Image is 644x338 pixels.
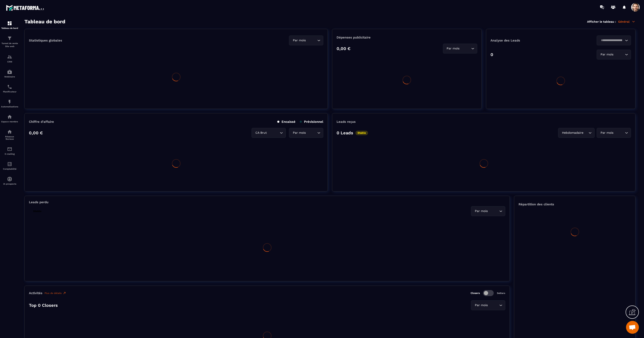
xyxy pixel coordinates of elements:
[599,52,614,57] span: Par mois
[471,292,480,295] p: Closers
[490,39,561,42] p: Analyse des Leads
[277,120,295,124] p: Encaissé
[24,19,65,25] h3: Tableau de bord
[337,130,353,135] p: 0 Leads
[1,111,18,126] a: automationsautomationsEspace membre
[599,38,624,43] input: Search for option
[1,105,18,108] p: Automatisations
[1,120,18,123] p: Espace membre
[618,20,635,24] p: Général
[337,120,356,124] p: Leads reçus
[1,96,18,111] a: automationsautomationsAutomatisations
[289,128,323,138] div: Search for option
[474,209,489,213] span: Par mois
[597,128,631,138] div: Search for option
[7,36,12,41] img: formation
[29,39,62,42] p: Statistiques globales
[29,303,58,308] p: Top 0 Closers
[252,128,286,138] div: Search for option
[307,38,316,43] input: Search for option
[6,4,45,12] img: logo
[489,209,498,213] input: Search for option
[597,36,631,45] div: Search for option
[29,130,43,135] p: 0,00 €
[597,50,631,59] div: Search for option
[7,176,12,182] img: automations
[561,130,584,135] span: Hebdomadaire
[7,69,12,74] img: automations
[446,46,461,51] span: Par mois
[519,202,631,206] p: Répartition des clients
[1,168,18,170] p: Comptabilité
[474,303,489,308] span: Par mois
[1,143,18,158] a: emailemailE-mailing
[29,291,42,295] p: Activités
[1,18,18,33] a: formationformationTableau de bord
[289,36,323,45] div: Search for option
[1,66,18,81] a: automationsautomationsWebinaire
[292,130,307,135] span: Par mois
[471,300,505,310] div: Search for option
[31,209,44,213] p: Stable
[1,90,18,93] p: Planificateur
[1,76,18,78] p: Webinaire
[7,147,12,152] img: email
[1,51,18,66] a: formationformationCRM
[1,27,18,29] p: Tableau de bord
[29,120,54,124] p: Chiffre d’affaire
[29,200,48,204] p: Leads perdu
[268,130,279,135] input: Search for option
[337,46,350,51] p: 0,00 €
[558,128,595,138] div: Search for option
[489,303,498,308] input: Search for option
[1,61,18,63] p: CRM
[614,130,624,135] input: Search for option
[614,52,624,57] input: Search for option
[1,126,18,143] a: social-networksocial-networkRéseaux Sociaux
[7,21,12,26] img: formation
[490,52,493,57] p: 0
[471,206,505,216] div: Search for option
[63,291,66,295] img: narrow-up-right-o.6b7c60e2.svg
[599,130,614,135] span: Par mois
[254,130,268,135] span: CA Brut
[461,46,470,51] input: Search for option
[1,42,18,48] p: Tunnel de vente Site web
[300,120,323,124] p: Prévisionnel
[1,81,18,96] a: schedulerschedulerPlanificateur
[355,131,368,135] p: Stable
[587,20,616,23] p: Afficher le tableau :
[7,84,12,89] img: scheduler
[7,114,12,119] img: automations
[584,130,587,135] input: Search for option
[1,183,18,185] p: IA prospects
[7,162,12,167] img: accountant
[1,33,18,51] a: formationformationTunnel de vente Site web
[1,135,18,140] p: Réseaux Sociaux
[307,130,316,135] input: Search for option
[7,99,12,104] img: automations
[443,44,477,53] div: Search for option
[7,129,12,134] img: social-network
[1,158,18,173] a: accountantaccountantComptabilité
[626,321,639,334] div: Mở cuộc trò chuyện
[45,291,66,295] a: Plus de détails
[497,292,505,295] p: Setters
[7,54,12,59] img: formation
[1,153,18,155] p: E-mailing
[337,36,477,39] p: Dépenses publicitaire
[292,38,307,43] span: Par mois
